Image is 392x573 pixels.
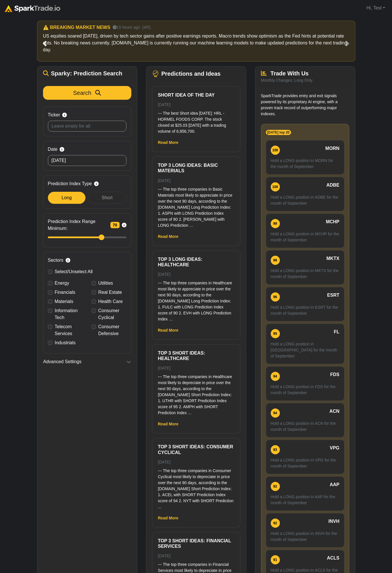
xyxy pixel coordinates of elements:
p: US equities soared [DATE], driven by tech sector gains after positive earnings reports. Macro tre... [43,33,349,53]
span: Short [102,195,112,200]
span: Ticker [48,112,60,118]
span: VPG [330,445,340,451]
a: Top 3 Short ideas: Healthcare [DATE] --- The top three companies in Healthcare most likely to dep... [158,350,234,416]
img: sparktrade.png [5,5,60,12]
span: Long [62,195,72,200]
div: 92 [271,519,280,528]
span: ACN [329,408,340,415]
a: Top 3 Long ideas: Basic Materials [DATE] --- The top three companies in Basic Materials most like... [158,163,234,228]
a: 100 MORN Hold a LONG position in MORN for the month of September [266,140,344,175]
h6: Top 3 Short ideas: Healthcare [158,350,234,361]
label: Consumer Cyclical [98,307,126,321]
a: 92 INVH Hold a LONG position in INVH for the month of September [266,513,344,547]
span: Sparky: Prediction Search [51,70,122,77]
a: 95 FL Hold a LONG position in [GEOGRAPHIC_DATA] for the month of September [266,324,344,364]
span: AAP [330,481,340,488]
div: 100 [271,146,280,155]
p: SparkTrade provides entry and exit signals powered by its proprietary AI engine, with a proven tr... [261,93,349,117]
a: Short Idea of the Day [DATE] --- The best Short idea [DATE]: HRL - HORMEL FOODS CORP. The stock c... [158,92,234,134]
span: Prediction Index Type [48,180,92,187]
small: 15 hours ago [113,24,140,30]
h6: Short Idea of the Day [158,92,234,98]
label: Materials [55,298,73,305]
small: [DATE] [158,178,171,183]
small: [DATE] [158,272,171,277]
span: FDS [330,371,340,378]
small: [DATE] [158,554,171,558]
a: 99 MCHP Hold a LONG position in MCHP for the month of September [266,214,344,248]
div: 96 [271,292,280,302]
span: ACLS [327,555,340,562]
a: Read More [158,516,179,520]
span: ADBE [326,182,339,189]
p: Hold a LONG position in MKTX for the month of September [271,268,340,280]
div: 94 [271,372,280,381]
div: 93 [271,445,280,454]
span: Select/Unselect All [55,269,93,274]
a: Top 3 Short ideas: Consumer Cyclical [DATE] --- The top three companies in Consumer Cyclical most... [158,444,234,510]
h6: Top 3 Long ideas: Healthcare [158,257,234,267]
a: 96 ESRT Hold a LONG position in ESRT for the month of September [266,287,344,321]
a: 94 FDS Hold a LONG position in FDS for the month of September [266,366,344,401]
a: 94 ACN Hold a LONG position in ACN for the month of September [266,403,344,437]
label: Real Estate [98,289,122,296]
span: MORN [325,145,340,152]
small: (4/5) [142,24,151,30]
p: --- The top three companies in Healthcare most likely to appreciate in price over the next 90 day... [158,280,234,322]
div: Long [48,192,86,204]
span: Sectors [48,257,63,264]
label: Energy [55,280,69,287]
span: MCHP [326,218,339,225]
div: 100 [271,182,280,191]
p: Hold a LONG position in ADBE for the month of September [271,194,340,206]
p: Hold a LONG position in MORN for the month of September [271,158,340,170]
a: Read More [158,422,179,426]
span: MKTX [326,255,339,262]
h6: Top 3 Short ideas: Consumer Cyclical [158,444,234,455]
a: Top 3 Long ideas: Healthcare [DATE] --- The top three companies in Healthcare most likely to appr... [158,257,234,322]
span: Advanced Settings [43,358,81,365]
div: Short [88,192,126,204]
a: 98 MKTX Hold a LONG position in MKTX for the month of September [266,250,344,285]
p: --- The top three companies in Consumer Cyclical most likely to depreciate in price over the next... [158,468,234,510]
a: Read More [158,140,179,145]
p: Hold a LONG position in MCHP for the month of September [271,231,340,243]
p: Hold a LONG position in FDS for the month of September [271,384,340,396]
span: FL [334,328,340,335]
span: Trade With Us [270,70,309,77]
span: 70 [110,222,120,228]
span: ESRT [327,292,340,299]
p: --- The top three companies in Basic Materials most likely to appreciate in price over the next 9... [158,186,234,228]
div: 95 [271,329,280,338]
label: Telecom Services [55,323,83,337]
p: --- The best Short idea [DATE]: HRL - HORMEL FOODS CORP. The stock closed at $25.03 [DATE] with a... [158,110,234,134]
span: Predictions and Ideas [161,70,221,77]
div: 98 [271,256,280,265]
label: Industrials [55,339,76,346]
p: Hold a LONG position in VPG for the month of September [271,457,340,469]
button: Advanced Settings [43,358,131,365]
p: Hold a LONG position in ESRT for the month of September [271,304,340,316]
a: 93 VPG Hold a LONG position in VPG for the month of September [266,440,344,474]
a: Read More [158,328,179,333]
p: Hold a LONG position in ACN for the month of September [271,421,340,433]
a: Read More [158,234,179,239]
p: Hold a LONG position in INVH for the month of September [271,531,340,543]
span: [DATE] top 20 [266,130,291,135]
small: [DATE] [158,366,171,370]
h6: Top 3 Long ideas: Basic Materials [158,163,234,173]
span: Search [73,90,91,96]
button: Search [43,86,131,100]
input: Leave empty for all [48,121,126,132]
p: Hold a LONG position in AAP for the month of September [271,494,340,506]
label: Information Tech [55,307,83,321]
small: [DATE] [158,460,171,464]
label: Consumer Defensive [98,323,126,337]
small: [DATE] [158,102,171,107]
label: Health Care [98,298,123,305]
a: 92 AAP Hold a LONG position in AAP for the month of September [266,476,344,511]
span: Date [48,146,58,153]
h6: ⚠️ BREAKING MARKET NEWS [43,25,110,30]
label: Utilities [98,280,113,287]
div: 92 [271,482,280,491]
